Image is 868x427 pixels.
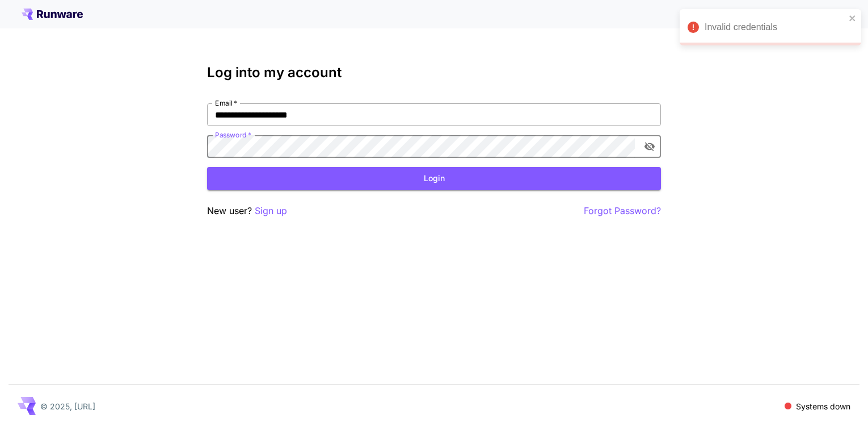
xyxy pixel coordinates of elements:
div: Invalid credentials [705,20,845,34]
button: Login [207,167,661,190]
button: Forgot Password? [584,204,661,218]
button: Sign up [255,204,287,218]
p: New user? [207,204,287,218]
label: Email [215,98,237,108]
button: toggle password visibility [639,136,660,157]
h3: Log into my account [207,65,661,81]
p: Systems down [796,400,850,412]
button: close [849,14,857,23]
p: © 2025, [URL] [40,400,95,412]
label: Password [215,130,251,140]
